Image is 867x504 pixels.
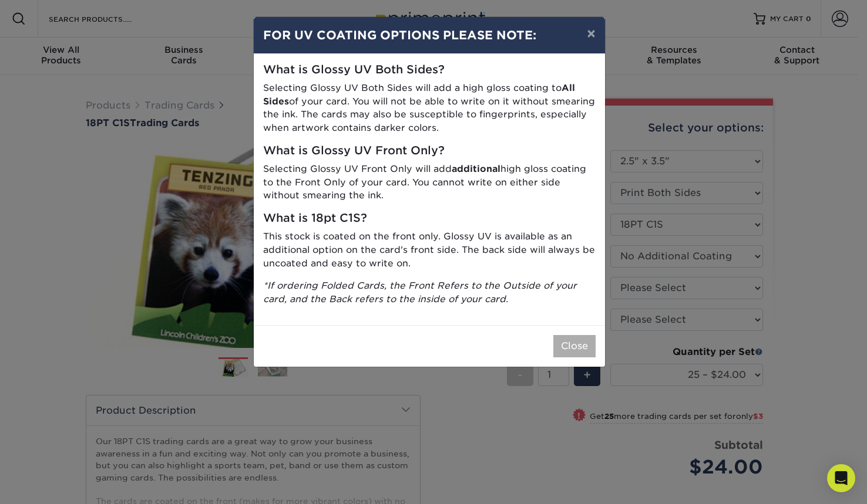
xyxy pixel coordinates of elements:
[263,82,575,107] strong: All Sides
[263,144,596,158] h5: What is Glossy UV Front Only?
[263,82,596,135] p: Selecting Glossy UV Both Sides will add a high gloss coating to of your card. You will not be abl...
[263,212,596,225] h5: What is 18pt C1S?
[263,163,596,202] p: Selecting Glossy UV Front Only will add high gloss coating to the Front Only of your card. You ca...
[553,335,596,357] button: Close
[263,280,577,305] i: *If ordering Folded Cards, the Front Refers to the Outside of your card, and the Back refers to t...
[263,26,596,44] h4: FOR UV COATING OPTIONS PLEASE NOTE:
[827,464,855,492] div: Open Intercom Messenger
[263,63,596,77] h5: What is Glossy UV Both Sides?
[577,17,604,50] button: ×
[263,230,596,270] p: This stock is coated on the front only. Glossy UV is available as an additional option on the car...
[452,163,500,174] strong: additional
